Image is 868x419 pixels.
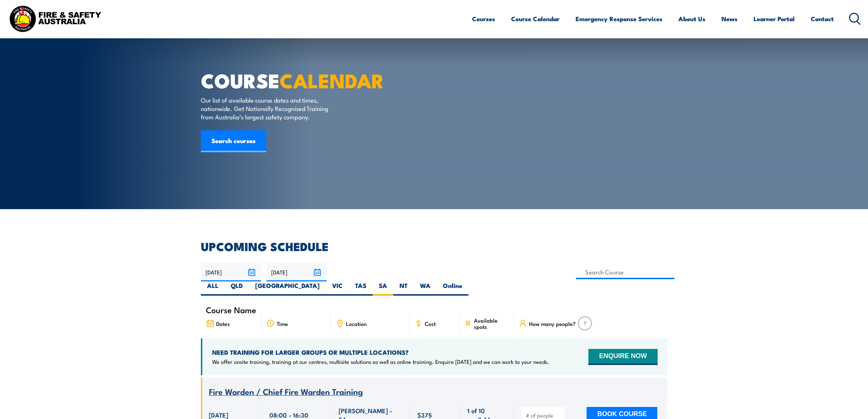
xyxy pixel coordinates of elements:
[216,320,230,327] span: Dates
[349,281,373,296] label: TAS
[209,385,363,397] span: Fire Warden / Chief Fire Warden Training
[511,9,560,28] a: Course Calendar
[225,281,249,296] label: QLD
[526,412,562,419] input: # of people
[721,9,737,28] a: News
[437,281,468,296] label: Online
[212,348,549,356] h4: NEED TRAINING FOR LARGER GROUPS OR MULTIPLE LOCATIONS?
[417,411,432,419] span: $375
[280,65,384,95] strong: CALENDAR
[269,411,308,419] span: 08:00 - 16:30
[249,281,326,296] label: [GEOGRAPHIC_DATA]
[201,241,667,251] h2: UPCOMING SCHEDULE
[754,9,795,28] a: Learner Portal
[201,72,381,89] h1: COURSE
[425,320,436,327] span: Cost
[209,387,363,396] a: Fire Warden / Chief Fire Warden Training
[576,265,675,279] input: Search Course
[472,9,495,28] a: Courses
[326,281,349,296] label: VIC
[201,96,334,121] p: Our list of available course dates and times, nationwide. Get Nationally Recognised Training from...
[529,320,576,327] span: How many people?
[209,411,228,419] span: [DATE]
[414,281,437,296] label: WA
[393,281,414,296] label: NT
[212,358,549,365] p: We offer onsite training, training at our centres, multisite solutions as well as online training...
[346,320,367,327] span: Location
[206,307,256,313] span: Course Name
[474,317,509,330] span: Available spots
[576,9,662,28] a: Emergency Response Services
[811,9,834,28] a: Contact
[373,281,393,296] label: SA
[201,281,225,296] label: ALL
[678,9,705,28] a: About Us
[201,263,261,281] input: From date
[277,320,288,327] span: Time
[201,130,266,152] a: Search courses
[266,263,327,281] input: To date
[588,349,657,365] button: ENQUIRE NOW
